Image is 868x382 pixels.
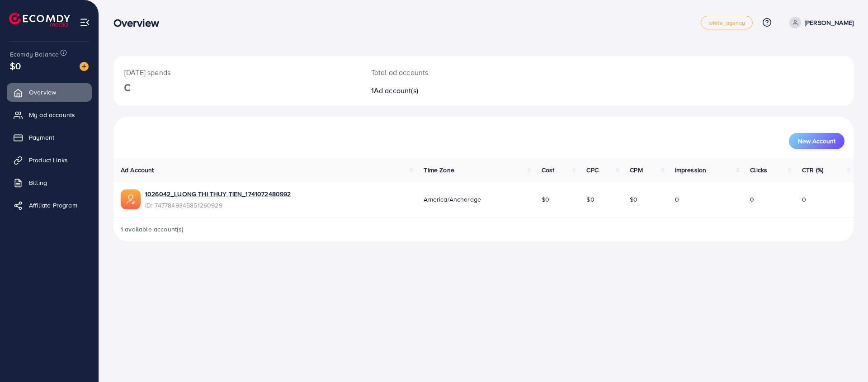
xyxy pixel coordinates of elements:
span: ID: 7477849345851260929 [145,201,291,210]
span: 0 [802,195,806,204]
img: ic-ads-acc.e4c84228.svg [121,189,141,209]
span: New Account [798,138,835,144]
span: 0 [675,195,679,204]
button: New Account [789,133,844,149]
span: My ad accounts [29,110,75,119]
a: white_agency [701,16,753,29]
a: Affiliate Program [7,196,92,214]
a: Overview [7,83,92,101]
span: $0 [586,195,594,204]
a: Product Links [7,151,92,169]
img: menu [80,17,90,28]
span: CTR (%) [802,165,823,174]
span: Affiliate Program [29,201,77,210]
p: [DATE] spends [124,67,349,78]
a: Billing [7,174,92,192]
p: [PERSON_NAME] [805,17,854,28]
span: Ecomdy Balance [10,50,59,59]
span: $0 [542,195,549,204]
span: Overview [29,88,56,97]
span: Clicks [750,165,767,174]
span: Ad account(s) [374,85,418,95]
span: white_agency [708,20,745,26]
p: Total ad accounts [371,67,534,78]
span: CPC [586,165,598,174]
span: Ad Account [121,165,154,174]
span: 1 available account(s) [121,225,184,234]
span: CPM [630,165,642,174]
span: America/Anchorage [424,195,481,204]
a: Payment [7,128,92,146]
img: image [80,62,89,71]
span: $0 [10,59,21,72]
span: Time Zone [424,165,454,174]
span: $0 [630,195,637,204]
h2: 1 [371,86,534,95]
span: Billing [29,178,47,187]
span: Payment [29,133,54,142]
a: [PERSON_NAME] [786,17,854,28]
span: Product Links [29,156,68,165]
span: Cost [542,165,555,174]
a: My ad accounts [7,106,92,124]
a: 1026042_LUONG THI THUY TIEN_1741072480992 [145,189,291,198]
span: 0 [750,195,754,204]
h3: Overview [113,16,166,29]
span: Impression [675,165,707,174]
img: logo [9,13,70,27]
